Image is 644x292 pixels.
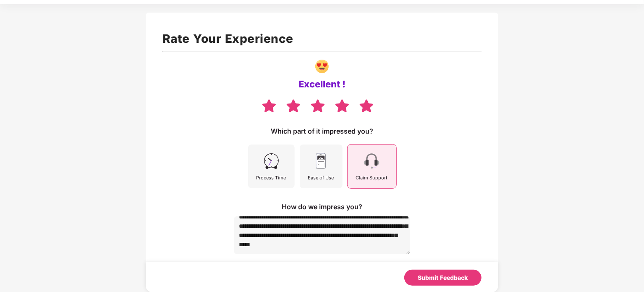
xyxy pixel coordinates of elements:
img: svg+xml;base64,PHN2ZyB4bWxucz0iaHR0cDovL3d3dy53My5vcmcvMjAwMC9zdmciIHdpZHRoPSI0NSIgaGVpZ2h0PSI0NS... [312,152,330,171]
img: svg+xml;base64,PHN2ZyBpZD0iR3JvdXBfNDI1NDUiIGRhdGEtbmFtZT0iR3JvdXAgNDI1NDUiIHhtbG5zPSJodHRwOi8vd3... [315,60,329,73]
img: svg+xml;base64,PHN2ZyB4bWxucz0iaHR0cDovL3d3dy53My5vcmcvMjAwMC9zdmciIHdpZHRoPSIzOCIgaGVpZ2h0PSIzNS... [359,98,374,113]
img: svg+xml;base64,PHN2ZyB4bWxucz0iaHR0cDovL3d3dy53My5vcmcvMjAwMC9zdmciIHdpZHRoPSIzOCIgaGVpZ2h0PSIzNS... [334,98,350,113]
img: svg+xml;base64,PHN2ZyB4bWxucz0iaHR0cDovL3d3dy53My5vcmcvMjAwMC9zdmciIHdpZHRoPSIzOCIgaGVpZ2h0PSIzNS... [261,98,277,113]
div: Submit Feedback [418,273,468,282]
div: Process Time [257,174,286,182]
div: Claim Support [356,174,388,182]
div: Ease of Use [308,174,334,182]
img: svg+xml;base64,PHN2ZyB4bWxucz0iaHR0cDovL3d3dy53My5vcmcvMjAwMC9zdmciIHdpZHRoPSI0NSIgaGVpZ2h0PSI0NS... [362,152,381,171]
img: svg+xml;base64,PHN2ZyB4bWxucz0iaHR0cDovL3d3dy53My5vcmcvMjAwMC9zdmciIHdpZHRoPSIzOCIgaGVpZ2h0PSIzNS... [285,98,301,113]
div: Excellent ! [298,78,346,90]
img: svg+xml;base64,PHN2ZyB4bWxucz0iaHR0cDovL3d3dy53My5vcmcvMjAwMC9zdmciIHdpZHRoPSI0NSIgaGVpZ2h0PSI0NS... [262,152,281,171]
h1: Rate Your Experience [162,29,482,48]
img: svg+xml;base64,PHN2ZyB4bWxucz0iaHR0cDovL3d3dy53My5vcmcvMjAwMC9zdmciIHdpZHRoPSIzOCIgaGVpZ2h0PSIzNS... [310,98,326,113]
div: How do we impress you? [282,202,362,211]
div: Which part of it impressed you? [271,126,373,136]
